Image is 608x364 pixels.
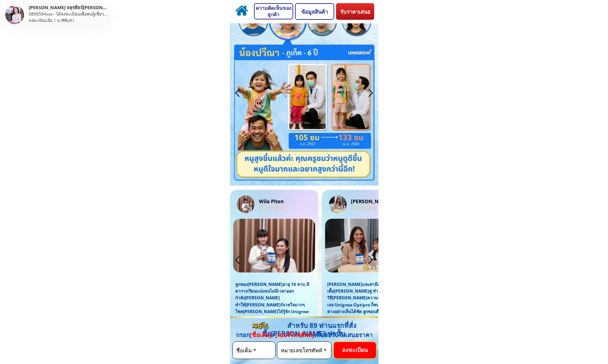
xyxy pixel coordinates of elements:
[250,331,272,339] span: [ชื่อเต็ม]
[327,281,405,328] div: [PERSON_NAME]และสามีตัวเตี้ย[PERSON_NAME]คู่ ทำให้ต้องหาวิธี[PERSON_NAME]ความสูงให้ลูก จนมาเจอ Un...
[275,331,314,339] span: [เบอร์โทรศัพท์]
[255,4,293,19] p: ความคิดเห็นของลูกค้า
[351,198,401,205] h5: [PERSON_NAME]
[296,4,334,19] p: ข้อมูลสินค้า
[334,342,376,358] p: ลงทะเบียน
[235,281,313,335] div: ลูกของ[PERSON_NAME]อายุ 10 ขวบ มีตารางเรียนแน่นจนไม่มีเวลาออกกำลัง[PERSON_NAME] ทำให้[PERSON_NAME...
[259,198,309,205] h5: Wila Phon
[230,322,378,338] div: ลดถึง สำหรับ 89 ท่านแรกที่สั่งซื้อ[PERSON_NAME]เท่านั้น
[279,342,330,359] input: หมายเลขโทรศัพท์ *
[336,3,374,20] p: รับราคาเสนอ
[249,321,272,330] div: 46%
[223,331,386,339] div: กรอก + เพื่อขอรับใบเสนอราคา
[234,342,273,359] input: ชื่อเต็ม *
